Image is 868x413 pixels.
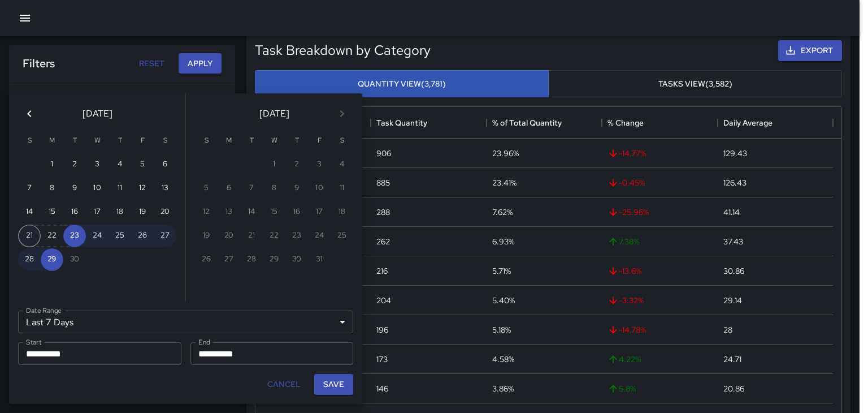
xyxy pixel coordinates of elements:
button: 6 [154,153,176,176]
span: Friday [309,130,329,152]
span: Wednesday [87,130,107,152]
button: 21 [18,225,41,247]
button: 8 [41,177,63,200]
button: 19 [131,201,154,223]
label: Date Range [26,306,62,315]
span: Saturday [155,130,175,152]
span: Wednesday [264,130,284,152]
button: 16 [63,201,86,223]
button: 1 [41,153,63,176]
span: Thursday [110,130,130,152]
span: Thursday [287,130,307,152]
label: Start [26,337,41,347]
button: 17 [86,201,108,223]
button: 28 [18,248,41,271]
span: Sunday [196,130,216,152]
button: 12 [131,177,154,200]
button: 5 [131,153,154,176]
span: Monday [42,130,62,152]
button: 22 [41,225,63,247]
label: End [198,337,210,347]
button: Save [314,374,353,395]
button: 27 [154,225,176,247]
button: 15 [41,201,63,223]
button: Previous month [18,102,41,125]
button: 9 [63,177,86,200]
span: Friday [132,130,153,152]
span: Tuesday [64,130,85,152]
span: Monday [219,130,239,152]
button: 18 [108,201,131,223]
button: 20 [154,201,176,223]
button: 26 [131,225,154,247]
button: 13 [154,177,176,200]
button: 14 [18,201,41,223]
span: [DATE] [259,106,289,122]
button: Cancel [263,374,305,395]
button: 11 [108,177,131,200]
span: Saturday [332,130,352,152]
span: [DATE] [83,106,112,122]
div: Last 7 Days [18,311,353,333]
button: 29 [41,248,63,271]
button: 4 [108,153,131,176]
button: 23 [63,225,86,247]
button: 3 [86,153,108,176]
span: Tuesday [241,130,262,152]
span: Sunday [19,130,40,152]
button: 10 [86,177,108,200]
button: 25 [108,225,131,247]
button: 2 [63,153,86,176]
button: 7 [18,177,41,200]
button: 24 [86,225,108,247]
